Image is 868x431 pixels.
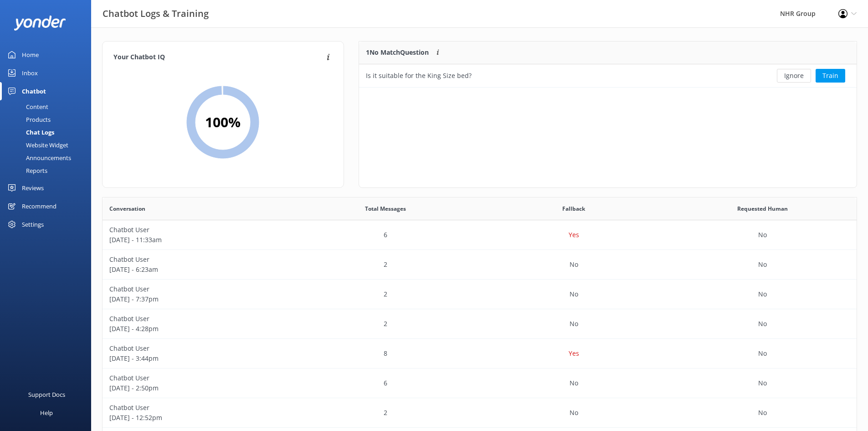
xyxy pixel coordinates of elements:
p: No [570,408,578,418]
div: row [103,369,857,398]
p: Chatbot User [109,225,284,235]
div: Chatbot [22,82,46,100]
p: No [758,230,767,240]
p: No [570,289,578,299]
p: 6 [384,378,387,388]
div: Content [5,100,48,113]
div: Help [40,404,53,422]
a: Chat Logs [5,126,91,139]
div: row [103,220,857,250]
p: No [758,319,767,329]
p: No [570,319,578,329]
p: Chatbot User [109,284,284,294]
span: Conversation [109,204,145,213]
div: Reviews [22,179,44,197]
button: Train [816,69,845,83]
p: No [758,348,767,358]
div: Home [22,46,39,64]
p: [DATE] - 6:23am [109,265,284,275]
a: Content [5,100,91,113]
div: Is it suitable for the King Size bed? [366,71,472,81]
p: Chatbot User [109,254,284,265]
h4: Your Chatbot IQ [113,52,324,62]
p: [DATE] - 2:50pm [109,383,284,393]
h2: 100 % [205,111,241,133]
p: 1 No Match Question [366,47,429,57]
div: Website Widget [5,139,68,151]
div: Products [5,113,51,126]
p: No [758,408,767,418]
p: [DATE] - 7:37pm [109,294,284,304]
a: Products [5,113,91,126]
div: grid [359,64,857,87]
div: Support Docs [28,385,65,404]
div: Chat Logs [5,126,54,139]
button: Ignore [777,69,811,83]
div: Settings [22,215,44,234]
p: 8 [384,348,387,358]
p: Chatbot User [109,373,284,383]
div: row [103,398,857,428]
p: Chatbot User [109,403,284,413]
p: 2 [384,289,387,299]
p: 2 [384,260,387,270]
div: row [103,339,857,369]
p: [DATE] - 11:33am [109,235,284,245]
span: Requested Human [737,204,788,213]
p: 2 [384,408,387,418]
div: Announcements [5,151,71,164]
a: Reports [5,164,91,177]
p: [DATE] - 3:44pm [109,353,284,363]
div: Recommend [22,197,56,215]
h3: Chatbot Logs & Training [103,6,209,21]
a: Announcements [5,151,91,164]
span: Total Messages [365,204,406,213]
p: 6 [384,230,387,240]
div: row [359,64,857,87]
div: row [103,280,857,309]
p: No [758,378,767,388]
a: Website Widget [5,139,91,151]
span: Fallback [562,204,585,213]
div: Inbox [22,64,38,82]
p: No [758,260,767,270]
img: yonder-white-logo.png [14,16,66,31]
p: Chatbot User [109,314,284,324]
div: row [103,250,857,280]
p: No [570,260,578,270]
div: Reports [5,164,47,177]
p: No [758,289,767,299]
p: No [570,378,578,388]
p: [DATE] - 4:28pm [109,324,284,334]
p: 2 [384,319,387,329]
p: [DATE] - 12:52pm [109,413,284,423]
p: Yes [569,348,579,358]
p: Chatbot User [109,343,284,353]
p: Yes [569,230,579,240]
div: row [103,309,857,339]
